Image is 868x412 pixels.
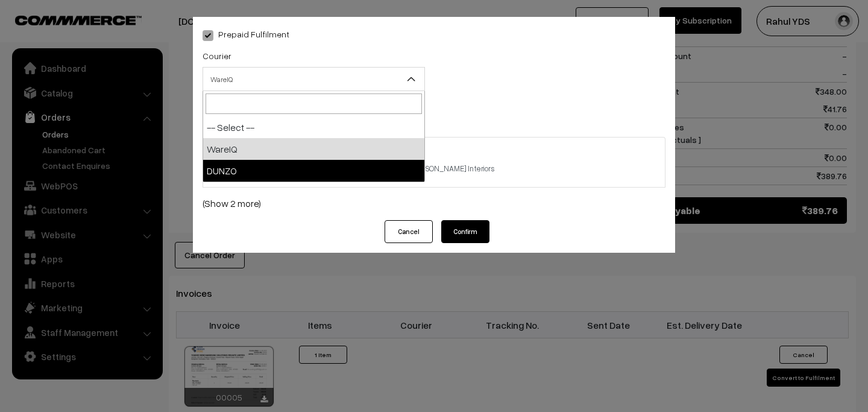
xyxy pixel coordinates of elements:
span: WareIQ [203,69,424,90]
span: WareIQ [203,67,425,91]
label: Courier [203,49,231,62]
button: Cancel [385,220,433,243]
li: DUNZO [203,160,424,182]
li: -- Select -- [203,116,424,138]
button: Confirm [441,220,489,243]
label: Prepaid Fulfilment [203,28,289,40]
a: (Show 2 more) [203,196,665,211]
p: WareIQ Pickup Locations [203,113,665,127]
li: WareIQ [203,138,424,160]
